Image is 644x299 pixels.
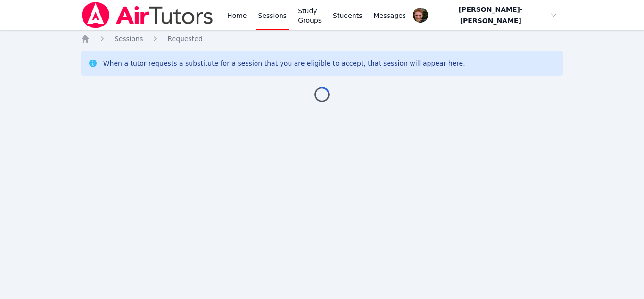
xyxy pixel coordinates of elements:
[103,59,465,68] div: When a tutor requests a substitute for a session that you are eligible to accept, that session wi...
[374,11,406,20] span: Messages
[81,34,564,43] nav: Breadcrumb
[167,34,202,43] a: Requested
[167,35,202,43] span: Requested
[81,2,214,28] img: Air Tutors
[115,34,143,43] a: Sessions
[115,35,143,43] span: Sessions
